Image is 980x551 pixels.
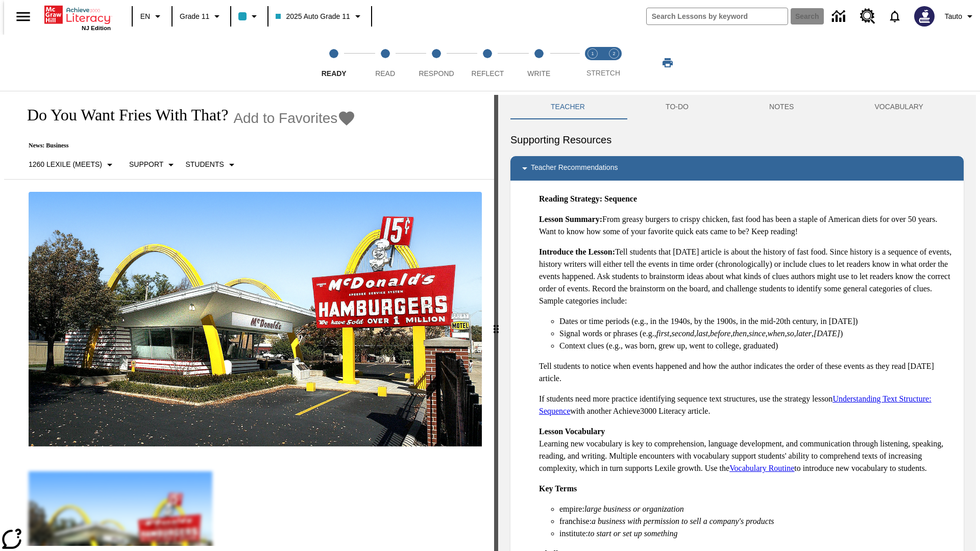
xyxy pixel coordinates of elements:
strong: Introduce the Lesson: [539,247,615,256]
em: [DATE] [814,329,840,338]
img: One of the first McDonald's stores, with the iconic red sign and golden arches. [29,192,482,447]
li: franchise: [559,515,955,528]
span: Read [375,69,395,78]
span: Write [527,69,550,78]
span: NJ Edition [82,25,111,31]
li: Context clues (e.g., was born, grew up, went to college, graduated) [559,340,955,352]
text: 1 [591,51,594,56]
em: then [732,329,747,338]
a: Vocabulary Routine [729,464,794,472]
em: first [656,329,670,338]
button: Class color is light blue. Change class color [234,7,264,26]
button: Stretch Respond step 2 of 2 [599,35,629,91]
button: NOTES [729,95,834,119]
a: Understanding Text Structure: Sequence [539,394,932,415]
li: Dates or time periods (e.g., in the 1940s, by the 1900s, in the mid-20th century, in [DATE]) [559,315,955,328]
button: Print [651,54,684,72]
span: Respond [419,69,454,78]
em: since [749,329,766,338]
h6: Supporting Resources [510,132,964,148]
img: Avatar [914,6,935,27]
p: Support [129,159,163,170]
span: 2025 Auto Grade 11 [276,11,350,22]
em: so [787,329,794,338]
em: a business with permission to sell a company's products [592,517,774,525]
strong: Sequence [604,194,637,203]
button: Scaffolds, Support [125,156,181,174]
span: Grade 11 [180,11,209,22]
button: Ready step 1 of 5 [304,35,363,91]
strong: Lesson Vocabulary [539,427,605,436]
button: Language: EN, Select a language [136,7,168,26]
em: when [768,329,785,338]
button: Class: 2025 Auto Grade 11, Select your class [272,7,367,26]
button: Write step 5 of 5 [509,35,569,91]
button: Profile/Settings [941,7,980,26]
p: Teacher Recommendations [531,162,618,174]
p: 1260 Lexile (Meets) [29,159,102,170]
p: Tell students that [DATE] article is about the history of fast food. Since history is a sequence ... [539,246,955,307]
div: reading [4,95,494,546]
strong: Reading Strategy: [539,194,602,203]
button: VOCABULARY [834,95,964,119]
strong: Key Terms [539,484,577,493]
li: institute: [559,528,955,540]
button: Select Lexile, 1260 Lexile (Meets) [24,156,120,174]
div: activity [498,95,976,551]
text: 2 [612,51,615,56]
em: later [796,329,812,338]
span: Add to Favorites [233,110,337,127]
p: From greasy burgers to crispy chicken, fast food has been a staple of American diets for over 50 ... [539,213,955,238]
button: Grade: Grade 11, Select a grade [176,7,227,26]
button: Reflect step 4 of 5 [458,35,517,91]
p: Learning new vocabulary is key to comprehension, language development, and communication through ... [539,425,955,474]
em: large business or organization [584,505,684,513]
p: If students need more practice identifying sequence text structures, use the strategy lesson with... [539,393,955,417]
strong: Lesson Summary: [539,215,602,223]
p: News: Business [16,142,356,149]
button: Respond step 3 of 5 [407,35,466,91]
button: Stretch Read step 1 of 2 [578,35,607,91]
span: Reflect [472,69,504,78]
button: Open side menu [8,2,38,32]
p: Students [185,159,224,170]
span: Ready [322,69,347,78]
em: before [710,329,730,338]
button: Select a new avatar [908,3,941,30]
button: Select Student [181,156,241,174]
li: Signal words or phrases (e.g., , , , , , , , , , ) [559,328,955,340]
div: Home [44,4,111,31]
li: empire: [559,503,955,515]
span: Tauto [945,11,962,22]
button: TO-DO [625,95,729,119]
div: Instructional Panel Tabs [510,95,964,119]
button: Read step 2 of 5 [355,35,414,91]
a: Notifications [881,3,908,30]
h1: Do You Want Fries With That? [16,106,228,124]
a: Resource Center, Will open in new tab [854,3,881,30]
div: Teacher Recommendations [510,156,964,181]
button: Add to Favorites - Do You Want Fries With That? [233,109,356,127]
span: EN [140,11,150,22]
input: search field [647,8,788,24]
span: STRETCH [586,69,620,77]
a: Data Center [826,3,854,31]
em: last [696,329,708,338]
button: Teacher [510,95,625,119]
p: Tell students to notice when events happened and how the author indicates the order of these even... [539,360,955,385]
div: Press Enter or Spacebar and then press right and left arrow keys to move the slider [494,95,498,551]
em: to start or set up something [588,529,678,538]
em: second [672,329,694,338]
